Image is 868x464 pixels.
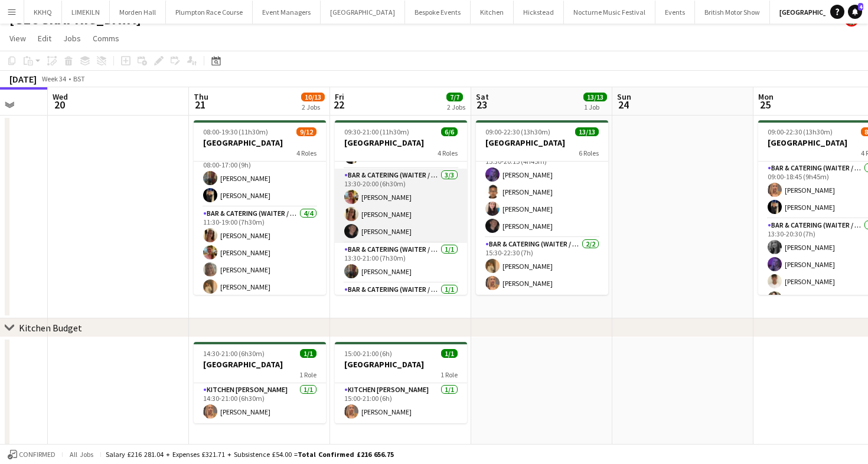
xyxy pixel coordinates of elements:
[848,5,862,19] a: 4
[253,1,321,24] button: Event Managers
[655,1,695,24] button: Events
[441,127,458,136] span: 6/6
[33,31,56,46] a: Edit
[298,450,394,459] span: Total Confirmed £216 656.75
[296,127,316,136] span: 9/12
[476,137,608,148] h3: [GEOGRAPHIC_DATA]
[476,91,489,102] span: Sat
[192,98,208,111] span: 21
[302,103,324,111] div: 2 Jobs
[575,127,599,136] span: 13/13
[584,103,606,111] div: 1 Job
[768,127,833,136] span: 09:00-22:30 (13h30m)
[203,127,268,136] span: 08:00-19:30 (11h30m)
[5,31,31,46] a: View
[296,149,316,157] span: 4 Roles
[335,120,467,295] app-job-card: 09:30-21:00 (11h30m)6/6[GEOGRAPHIC_DATA]4 RolesBar & Catering (Waiter / waitress)1/109:30-18:00 (...
[203,349,265,358] span: 14:30-21:00 (6h30m)
[335,137,467,148] h3: [GEOGRAPHIC_DATA]
[194,207,326,298] app-card-role: Bar & Catering (Waiter / waitress)4/411:30-19:00 (7h30m)[PERSON_NAME][PERSON_NAME][PERSON_NAME][P...
[344,349,392,358] span: 15:00-21:00 (6h)
[770,1,856,24] button: [GEOGRAPHIC_DATA]
[166,1,253,24] button: Plumpton Race Course
[333,98,344,111] span: 22
[474,98,489,111] span: 23
[19,450,56,459] span: Confirmed
[194,91,208,102] span: Thu
[93,33,119,44] span: Comms
[617,91,631,102] span: Sun
[335,283,467,323] app-card-role: Bar & Catering (Waiter / waitress)1/115:30-20:00 (4h30m)
[615,98,631,111] span: 24
[485,127,550,136] span: 09:00-22:30 (13h30m)
[9,33,26,44] span: View
[335,91,344,102] span: Fri
[476,120,608,295] app-job-card: 09:00-22:30 (13h30m)13/13[GEOGRAPHIC_DATA]6 Roles13:30-22:30 (9h)[PERSON_NAME]Bar & Catering (Wai...
[405,1,471,24] button: Bespoke Events
[194,150,326,207] app-card-role: Bar & Catering (Waiter / waitress)2/208:00-17:00 (9h)[PERSON_NAME][PERSON_NAME]
[335,383,467,423] app-card-role: Kitchen [PERSON_NAME]1/115:00-21:00 (6h)[PERSON_NAME]
[335,342,467,423] app-job-card: 15:00-21:00 (6h)1/1[GEOGRAPHIC_DATA]1 RoleKitchen [PERSON_NAME]1/115:00-21:00 (6h)[PERSON_NAME]
[67,450,96,459] span: All jobs
[194,137,326,148] h3: [GEOGRAPHIC_DATA]
[438,149,458,157] span: 4 Roles
[441,349,458,358] span: 1/1
[447,103,465,111] div: 2 Jobs
[6,448,57,461] button: Confirmed
[579,149,599,157] span: 6 Roles
[194,383,326,423] app-card-role: Kitchen [PERSON_NAME]1/114:30-21:00 (6h30m)[PERSON_NAME]
[194,120,326,295] app-job-card: 08:00-19:30 (11h30m)9/12[GEOGRAPHIC_DATA]4 RolesBar & Catering (Waiter / waitress)2/208:00-17:00 ...
[335,359,467,370] h3: [GEOGRAPHIC_DATA]
[63,33,81,44] span: Jobs
[88,31,124,46] a: Comms
[110,1,166,24] button: Morden Hall
[756,98,774,111] span: 25
[38,33,51,44] span: Edit
[858,3,863,11] span: 4
[301,93,325,101] span: 10/13
[300,349,316,358] span: 1/1
[106,450,394,459] div: Salary £216 281.04 + Expenses £321.71 + Subsistence £54.00 =
[39,74,68,83] span: Week 34
[446,93,463,101] span: 7/7
[194,359,326,370] h3: [GEOGRAPHIC_DATA]
[321,1,405,24] button: [GEOGRAPHIC_DATA]
[440,370,458,379] span: 1 Role
[476,238,608,295] app-card-role: Bar & Catering (Waiter / waitress)2/215:30-22:30 (7h)[PERSON_NAME][PERSON_NAME]
[53,91,68,102] span: Wed
[24,1,62,24] button: KKHQ
[335,243,467,283] app-card-role: Bar & Catering (Waiter / waitress)1/113:30-21:00 (7h30m)[PERSON_NAME]
[9,73,37,85] div: [DATE]
[299,370,316,379] span: 1 Role
[62,1,110,24] button: LIMEKILN
[335,169,467,243] app-card-role: Bar & Catering (Waiter / waitress)3/313:30-20:00 (6h30m)[PERSON_NAME][PERSON_NAME][PERSON_NAME]
[194,342,326,423] app-job-card: 14:30-21:00 (6h30m)1/1[GEOGRAPHIC_DATA]1 RoleKitchen [PERSON_NAME]1/114:30-21:00 (6h30m)[PERSON_N...
[476,146,608,238] app-card-role: Bar & Catering (Waiter / waitress)4/415:30-20:15 (4h45m)[PERSON_NAME][PERSON_NAME][PERSON_NAME][P...
[583,93,607,101] span: 13/13
[471,1,514,24] button: Kitchen
[695,1,770,24] button: British Motor Show
[344,127,409,136] span: 09:30-21:00 (11h30m)
[514,1,564,24] button: Hickstead
[51,98,68,111] span: 20
[73,74,85,83] div: BST
[564,1,655,24] button: Nocturne Music Festival
[58,31,86,46] a: Jobs
[19,322,82,334] div: Kitchen Budget
[758,91,774,102] span: Mon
